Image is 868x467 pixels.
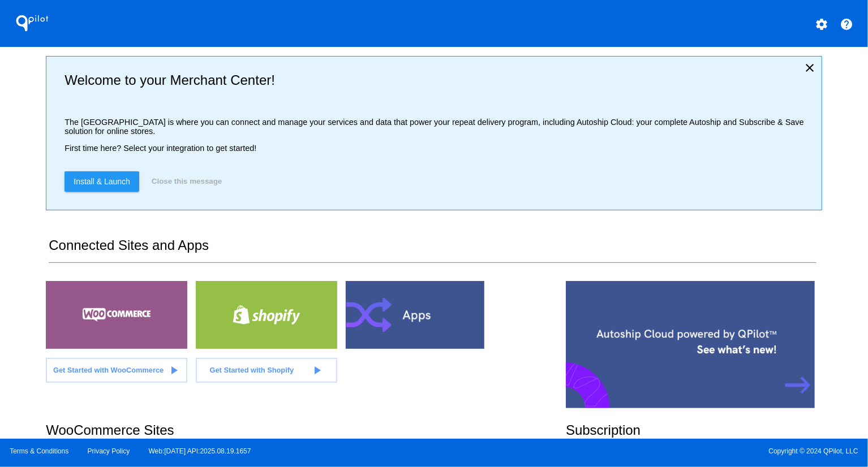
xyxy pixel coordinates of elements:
[148,171,225,192] button: Close this message
[310,364,324,377] mat-icon: play_arrow
[149,447,251,455] a: Web:[DATE] API:2025.08.19.1657
[10,447,68,455] a: Terms & Conditions
[46,422,566,438] h2: WooCommerce Sites
[566,422,822,438] h2: Subscription
[815,18,828,31] mat-icon: settings
[167,364,181,377] mat-icon: play_arrow
[46,358,187,383] a: Get Started with WooCommerce
[444,447,858,455] span: Copyright © 2024 QPilot, LLC
[803,61,817,75] mat-icon: close
[196,358,337,383] a: Get Started with Shopify
[49,237,816,263] h2: Connected Sites and Apps
[65,118,812,136] p: The [GEOGRAPHIC_DATA] is where you can connect and manage your services and data that power your ...
[10,12,55,34] h1: QPilot
[65,144,812,153] p: First time here? Select your integration to get started!
[53,366,164,374] span: Get Started with WooCommerce
[210,366,294,374] span: Get Started with Shopify
[74,177,130,186] span: Install & Launch
[65,72,812,88] h2: Welcome to your Merchant Center!
[65,171,139,192] a: Install & Launch
[840,18,854,31] mat-icon: help
[88,447,130,455] a: Privacy Policy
